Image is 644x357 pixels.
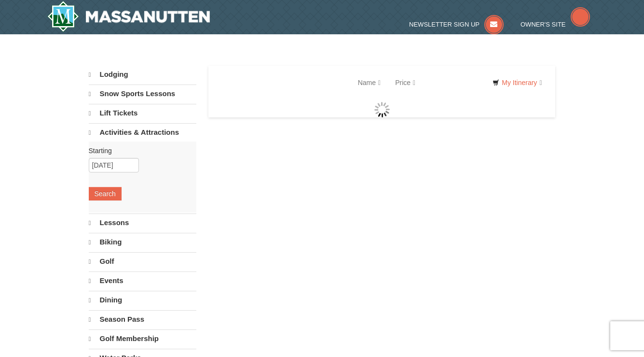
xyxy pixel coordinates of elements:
[409,21,480,28] span: Newsletter Sign Up
[89,310,196,328] a: Season Pass
[89,291,196,309] a: Dining
[47,1,210,32] img: Massanutten Resort Logo
[89,123,196,142] a: Activities & Attractions
[89,146,189,156] label: Starting
[521,21,590,28] a: Owner's Site
[374,102,390,117] img: wait gif
[89,104,196,122] a: Lift Tickets
[409,21,504,28] a: Newsletter Sign Up
[89,85,196,103] a: Snow Sports Lessons
[521,21,566,28] span: Owner's Site
[89,329,196,348] a: Golf Membership
[89,66,196,84] a: Lodging
[89,214,196,232] a: Lessons
[47,1,210,32] a: Massanutten Resort
[351,73,388,92] a: Name
[388,73,423,92] a: Price
[89,271,196,290] a: Events
[89,233,196,251] a: Biking
[486,75,548,90] a: My Itinerary
[89,187,122,200] button: Search
[89,252,196,271] a: Golf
